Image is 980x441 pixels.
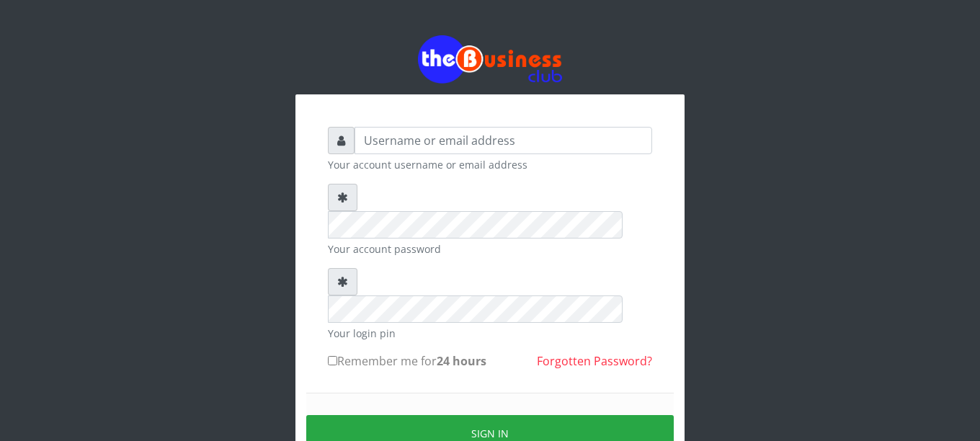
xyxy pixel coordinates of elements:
[328,241,652,257] small: Your account password
[328,326,652,341] small: Your login pin
[328,157,652,172] small: Your account username or email address
[437,353,486,369] b: 24 hours
[537,353,652,369] a: Forgotten Password?
[328,352,486,370] label: Remember me for
[355,127,652,154] input: Username or email address
[328,356,337,365] input: Remember me for24 hours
